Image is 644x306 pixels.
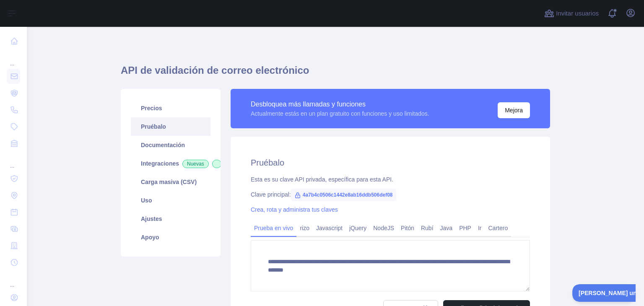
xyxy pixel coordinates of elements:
font: PHP [459,225,471,231]
font: Rubí [421,225,434,231]
font: Actualmente estás en un plan gratuito con funciones y uso limitados. [251,110,429,117]
font: Invitar usuarios [556,10,599,17]
a: Documentación [131,136,210,154]
a: IntegracionesNuevas [131,154,210,173]
font: Integraciones [141,160,179,167]
a: Apoyo [131,228,210,246]
a: Uso [131,191,210,210]
font: Ir [478,225,482,231]
button: Mejora [498,102,530,118]
font: NodeJS [373,225,394,231]
font: Precios [141,105,162,112]
font: jQuery [349,225,366,231]
font: Ajustes [141,215,162,222]
font: ... [10,282,14,288]
iframe: Activar/desactivar soporte al cliente [572,284,636,302]
font: ... [10,61,14,67]
font: Nuevas [187,161,204,167]
font: ... [10,163,14,169]
font: Java [440,225,453,231]
a: Crea, rota y administra tus claves [251,206,338,213]
font: Carga masiva (CSV) [141,179,197,185]
font: Cartero [488,225,508,231]
font: rizo [300,225,309,231]
font: Documentación [141,142,185,148]
font: Esta es su clave API privada, específica para esta API. [251,176,393,183]
font: Prueba en vivo [254,225,293,231]
a: Precios [131,99,210,117]
a: Pruébalo [131,117,210,136]
font: Desbloquea más llamadas y funciones [251,101,366,108]
font: Clave principal: [251,191,291,198]
font: [PERSON_NAME] una pregunta [6,5,94,12]
font: Apoyo [141,234,159,241]
font: Pruébalo [251,158,284,167]
font: Pruébalo [141,123,166,130]
font: API de validación de correo electrónico [121,65,309,76]
a: Ajustes [131,210,210,228]
font: Uso [141,197,152,204]
font: Pitón [401,225,414,231]
a: Carga masiva (CSV) [131,173,210,191]
font: Mejora [505,107,523,114]
font: 4a7b4c0506c1442e8ab16ddb506def08 [303,192,393,198]
font: Javascript [316,225,343,231]
button: Invitar usuarios [543,7,600,20]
